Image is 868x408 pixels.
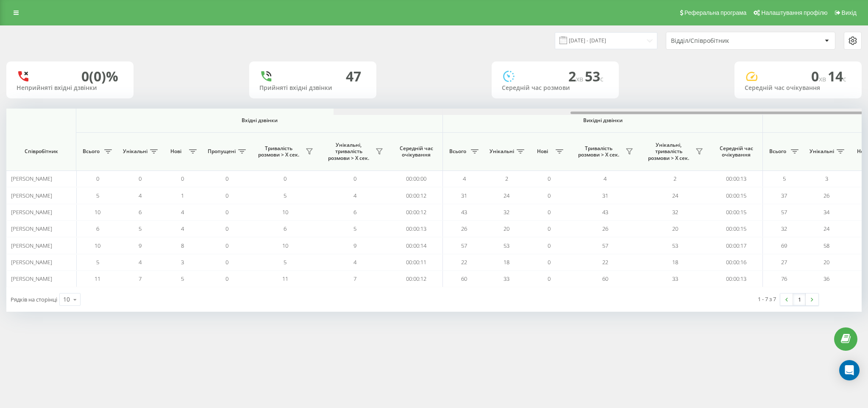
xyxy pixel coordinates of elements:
[710,254,763,271] td: 00:00:16
[225,192,228,199] span: 0
[504,192,509,199] span: 24
[490,148,514,155] span: Унікальні
[602,242,608,249] span: 57
[390,221,443,237] td: 00:00:13
[225,258,228,266] span: 0
[95,208,100,216] span: 10
[208,148,236,155] span: Пропущені
[673,175,676,182] span: 2
[181,258,184,266] span: 3
[504,242,509,249] span: 53
[644,142,693,162] span: Унікальні, тривалість розмови > Х сек.
[139,275,142,282] span: 7
[353,208,356,216] span: 6
[548,242,551,249] span: 0
[11,275,52,282] span: [PERSON_NAME]
[758,295,776,303] div: 1 - 7 з 7
[181,275,184,282] span: 5
[14,148,69,155] span: Співробітник
[842,9,857,16] span: Вихід
[11,192,52,199] span: [PERSON_NAME]
[839,360,860,380] div: Open Intercom Messenger
[548,225,551,232] span: 0
[672,275,678,282] span: 33
[823,242,829,249] span: 58
[346,68,361,84] div: 47
[353,275,356,282] span: 7
[684,9,747,16] span: Реферальна програма
[11,175,52,182] span: [PERSON_NAME]
[672,258,678,266] span: 18
[254,145,303,158] span: Тривалість розмови > Х сек.
[96,225,99,232] span: 6
[11,296,57,303] span: Рядків на сторінці
[502,84,609,92] div: Середній час розмови
[390,254,443,271] td: 00:00:11
[447,148,468,155] span: Всього
[96,192,99,199] span: 5
[11,225,52,232] span: [PERSON_NAME]
[353,175,356,182] span: 0
[602,208,608,216] span: 43
[11,242,52,249] span: [PERSON_NAME]
[81,68,118,84] div: 0 (0)%
[602,275,608,282] span: 60
[823,208,829,216] span: 34
[461,242,467,249] span: 57
[259,84,366,92] div: Прийняті вхідні дзвінки
[181,208,184,216] span: 4
[504,258,509,266] span: 18
[96,175,99,182] span: 0
[823,192,829,199] span: 26
[823,275,829,282] span: 36
[761,9,827,16] span: Налаштування профілю
[532,148,553,155] span: Нові
[284,258,287,266] span: 5
[710,271,763,287] td: 00:00:13
[461,275,467,282] span: 60
[548,175,551,182] span: 0
[672,192,678,199] span: 24
[793,293,806,305] a: 1
[781,275,787,282] span: 76
[602,258,608,266] span: 22
[843,74,846,84] span: c
[353,258,356,266] span: 4
[671,37,772,45] div: Відділ/Співробітник
[139,242,142,249] span: 9
[17,84,123,92] div: Неприйняті вхідні дзвінки
[95,275,100,282] span: 11
[463,175,466,182] span: 4
[781,258,787,266] span: 27
[600,74,604,84] span: c
[461,258,467,266] span: 22
[568,67,585,85] span: 2
[716,145,756,158] span: Середній час очікування
[710,221,763,237] td: 00:00:15
[225,275,228,282] span: 0
[585,67,604,85] span: 53
[461,225,467,232] span: 26
[139,225,142,232] span: 5
[781,242,787,249] span: 69
[781,225,787,232] span: 32
[461,208,467,216] span: 43
[710,187,763,204] td: 00:00:15
[574,145,623,158] span: Тривалість розмови > Х сек.
[461,192,467,199] span: 31
[602,192,608,199] span: 31
[390,187,443,204] td: 00:00:12
[710,237,763,254] td: 00:00:17
[810,148,834,155] span: Унікальні
[284,225,287,232] span: 6
[672,225,678,232] span: 20
[672,242,678,249] span: 53
[828,67,846,85] span: 14
[139,175,142,182] span: 0
[390,170,443,187] td: 00:00:00
[225,175,228,182] span: 0
[504,225,509,232] span: 20
[139,192,142,199] span: 4
[710,204,763,221] td: 00:00:15
[505,175,508,182] span: 2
